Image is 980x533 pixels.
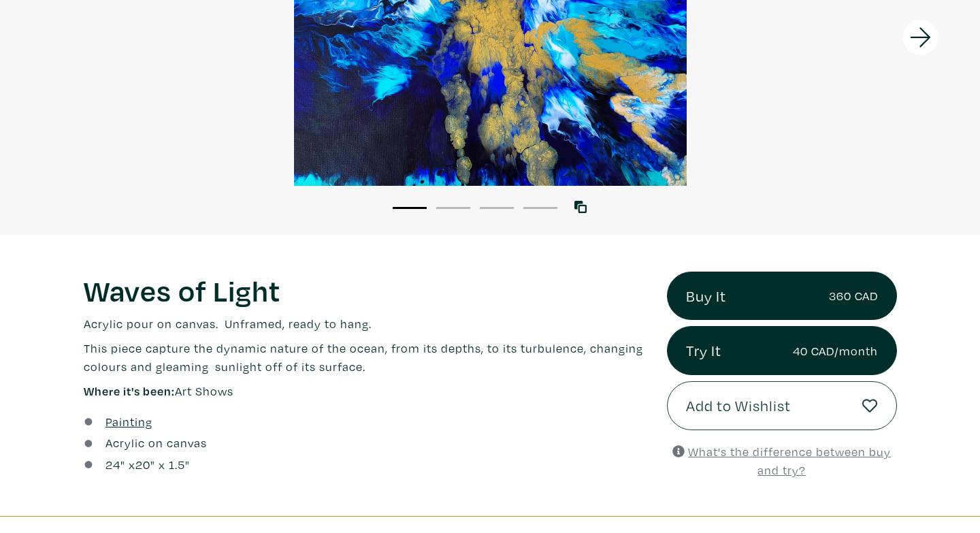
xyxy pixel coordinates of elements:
[688,444,891,478] u: What's the difference between buy and try?
[84,314,647,333] p: Acrylic pour on canvas. Unframed, ready to hang.
[793,342,878,360] small: 40 CAD/month
[105,457,120,472] span: 24
[84,382,647,400] p: Art Shows
[84,272,647,308] h1: Waves of Light
[686,394,791,417] span: Add to Wishlist
[672,444,891,478] a: What's the difference between buy and try?
[667,381,897,430] button: Add to Wishlist
[105,413,152,431] a: Painting
[84,383,175,399] span: Where it's been:
[436,207,470,209] button: 2 of 4
[135,457,150,472] span: 20
[667,272,897,321] a: Buy It360 CAD
[84,339,647,376] p: This piece capture the dynamic nature of the ocean, from its depths, to its turbulence, changing ...
[105,455,190,474] div: " x " x 1.5"
[523,207,557,209] button: 4 of 4
[667,326,897,375] a: Try It40 CAD/month
[105,414,152,430] u: Painting
[105,434,207,452] a: Acrylic on canvas
[393,207,427,209] button: 1 of 4
[829,287,878,305] small: 360 CAD
[480,207,514,209] button: 3 of 4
